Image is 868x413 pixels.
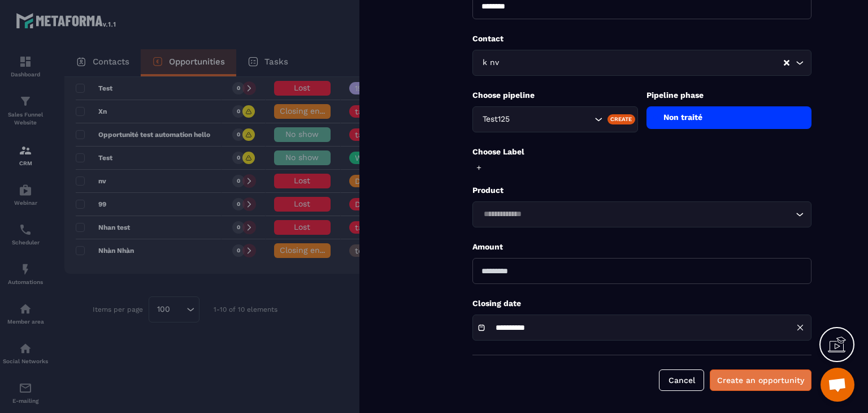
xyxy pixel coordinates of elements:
input: Search for option [519,113,592,126]
p: Contact [472,33,811,44]
div: Search for option [472,50,811,76]
p: Closing date [472,298,811,309]
input: Search for option [501,57,783,69]
div: Search for option [472,106,638,132]
button: Clear Selected [784,59,789,67]
span: k nv [480,57,501,69]
p: Amount [472,242,811,252]
button: Cancel [659,369,704,391]
div: Mở cuộc trò chuyện [821,368,854,402]
p: Pipeline phase [646,90,812,101]
p: Product [472,185,811,196]
p: Choose Label [472,147,811,157]
span: Test125 [480,113,519,126]
div: Create [607,114,635,124]
p: Choose pipeline [472,90,638,101]
button: Create an opportunity [710,369,811,391]
div: Search for option [472,201,811,227]
input: Search for option [480,208,793,221]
